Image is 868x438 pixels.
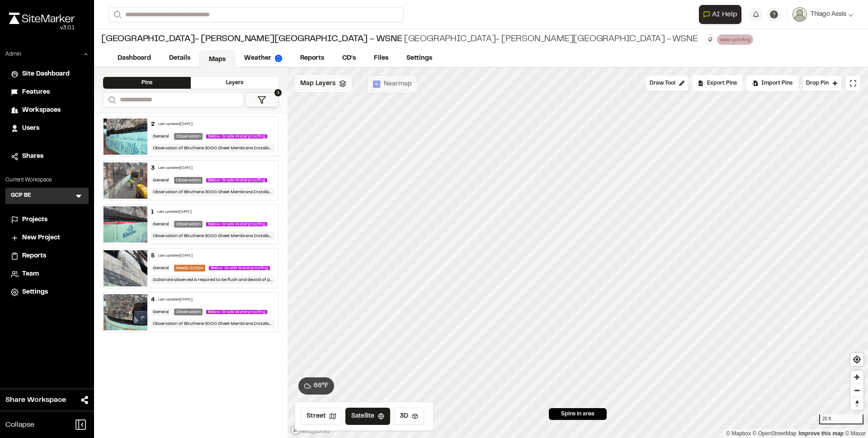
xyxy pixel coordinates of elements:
a: CD's [333,50,365,67]
button: 66°F [298,377,334,395]
button: Reset bearing to north [850,397,863,410]
button: Thiago Assis [793,7,854,22]
span: Settings [22,287,48,297]
button: Find my location [850,353,863,366]
a: Team [11,269,83,279]
div: Oh geez...please don't... [9,24,75,32]
button: Street [301,408,342,425]
div: Last updated [DATE] [158,166,193,171]
span: Import Pins [761,79,793,87]
div: 20 ft [819,414,863,424]
a: Settings [397,50,441,67]
span: Features [22,87,50,97]
a: Settings [11,287,83,297]
a: Features [11,87,83,97]
span: Users [22,124,39,133]
img: file [104,119,147,155]
span: 5 pins in area [561,410,594,418]
div: Observation of Bituthene 3000 Sheet Membrane Installation and backfill. Substrate is to be prepar... [151,188,275,196]
span: Nearmap [384,79,412,89]
div: General [151,265,170,271]
img: precipai.png [275,55,282,62]
div: [GEOGRAPHIC_DATA]- [PERSON_NAME][GEOGRAPHIC_DATA] - WSNE [101,33,698,46]
div: Last updated [DATE] [158,122,193,127]
div: Import Pins into your project [746,75,798,91]
button: Edit Tags [705,34,715,44]
div: General [151,309,170,315]
span: Team [22,269,39,279]
button: Satellite [345,408,390,425]
div: 5 [151,252,155,260]
div: 2 [151,120,155,129]
span: Shares [22,152,43,162]
span: Export Pins [707,79,737,87]
a: Mapbox [726,430,751,437]
button: Draw Tool [646,75,689,91]
span: Below Grade Waterproofing [206,178,267,182]
button: Drop Pin [802,75,842,91]
a: New Project [11,233,83,243]
span: Below Grade Waterproofing [206,134,267,138]
a: Projects [11,215,83,225]
div: Observation [174,133,203,140]
div: 4 [151,296,155,304]
img: User [793,7,807,22]
button: Open AI Assistant [699,5,741,24]
div: Open AI Assistant [699,5,745,24]
button: Zoom in [850,371,863,384]
p: Admin [5,50,21,58]
a: Reports [11,251,83,261]
span: Thiago Assis [811,10,846,19]
p: Current Workspace [5,176,89,184]
span: Map Layers [300,79,335,89]
div: Layers [191,77,278,89]
a: Weather [235,50,291,67]
span: Below Grade Waterproofing [209,266,270,270]
div: Needs Action [174,265,205,271]
span: [GEOGRAPHIC_DATA]- [PERSON_NAME][GEOGRAPHIC_DATA] - WSNE [101,33,402,46]
div: Observation [174,221,203,228]
div: Last updated [DATE] [158,253,193,259]
span: Below Grade Waterproofing [206,310,267,314]
img: file [104,206,147,243]
div: General [151,177,170,184]
span: Reports [22,251,46,261]
a: Mapbox logo [290,425,330,435]
a: Users [11,124,83,133]
button: 1 [245,92,278,107]
span: New Project [22,233,60,243]
span: Below Grade Waterproofing [206,222,267,226]
a: Dashboard [108,50,160,67]
div: Observation of Bituthene 3000 Sheet Membrane Installation and backfill. Substrate is acceptable t... [151,232,275,240]
button: Search [108,7,125,22]
span: Collapse [5,419,34,430]
div: No pins available to export [692,75,743,91]
button: 3D [394,408,424,425]
div: Pins [103,77,191,89]
span: Projects [22,215,47,225]
span: Drop Pin [806,79,829,87]
div: Observation of Bituthene 3000 Sheet Membrane Installation. Substrate is acceptable to GCP publish... [151,319,275,328]
a: Site Dashboard [11,69,83,79]
img: file [104,294,147,330]
div: Observation [174,309,203,315]
div: Last updated [DATE] [158,297,193,303]
span: Zoom out [850,384,863,397]
div: Observation of Bituthene 3000 Sheet Membrane Installation. Substrate is acceptable to GCP publish... [151,144,275,152]
div: General [151,221,170,228]
a: Maxar [845,430,866,437]
span: 1 [274,89,282,96]
img: file [104,162,147,199]
div: Last updated [DATE] [157,209,192,215]
a: OpenStreetMap [753,430,797,437]
a: Workspaces [11,105,83,115]
a: Files [365,50,397,67]
h3: GCP BE [11,191,31,200]
a: Maps [199,51,235,68]
div: General [151,133,170,140]
div: 3 [151,164,155,172]
span: Draw Tool [650,79,675,87]
img: rebrand.png [9,13,75,24]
